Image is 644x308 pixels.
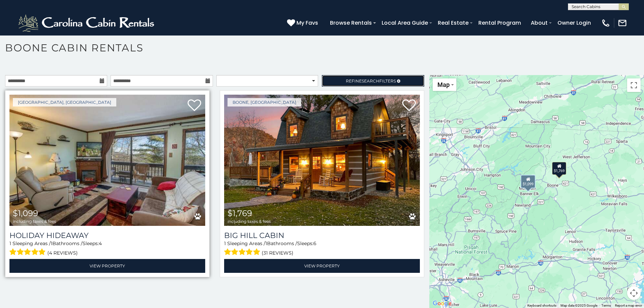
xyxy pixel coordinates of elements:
[17,13,157,33] img: White-1-2.png
[362,78,379,84] span: Search
[560,304,597,307] span: Map data ©2025 Google
[296,19,318,27] span: My Favs
[228,219,271,223] span: including taxes & fees
[13,98,116,106] a: [GEOGRAPHIC_DATA], [GEOGRAPHIC_DATA]
[13,208,38,218] span: $1,099
[9,95,205,226] a: Holiday Hideaway $1,099 including taxes & fees
[552,162,567,175] div: $1,769
[402,99,416,113] a: Add to favorites
[475,17,524,29] a: Rental Program
[378,17,431,29] a: Local Area Guide
[601,304,611,307] a: Terms (opens in new tab)
[47,248,78,257] span: (4 reviews)
[601,18,611,28] img: phone-regular-white.png
[13,219,56,223] span: including taxes & fees
[346,78,396,84] span: Refine Filters
[228,208,252,218] span: $1,769
[434,17,472,29] a: Real Estate
[224,240,226,246] span: 1
[627,78,641,92] button: Toggle fullscreen view
[99,240,102,246] span: 4
[262,248,293,257] span: (31 reviews)
[527,303,556,308] button: Keyboard shortcuts
[431,299,453,308] a: Open this area in Google Maps (opens a new window)
[188,99,201,113] a: Add to favorites
[224,231,420,240] a: Big Hill Cabin
[313,240,316,246] span: 6
[618,18,627,28] img: mail-regular-white.png
[433,78,456,91] button: Change map style
[9,259,205,273] a: View Property
[228,98,301,106] a: Boone, [GEOGRAPHIC_DATA]
[327,17,375,29] a: Browse Rentals
[51,240,52,246] span: 1
[265,240,267,246] span: 1
[224,95,420,226] img: Big Hill Cabin
[9,95,205,226] img: Holiday Hideaway
[437,81,450,88] span: Map
[627,286,641,300] button: Map camera controls
[9,240,11,246] span: 1
[521,174,536,188] div: $1,099
[527,17,551,29] a: About
[554,17,594,29] a: Owner Login
[431,299,453,308] img: Google
[9,231,205,240] a: Holiday Hideaway
[224,95,420,226] a: Big Hill Cabin $1,769 including taxes & fees
[287,19,320,27] a: My Favs
[322,75,424,87] a: RefineSearchFilters
[224,240,420,257] div: Sleeping Areas / Bathrooms / Sleeps:
[224,259,420,273] a: View Property
[9,240,205,257] div: Sleeping Areas / Bathrooms / Sleeps:
[615,304,642,307] a: Report a map error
